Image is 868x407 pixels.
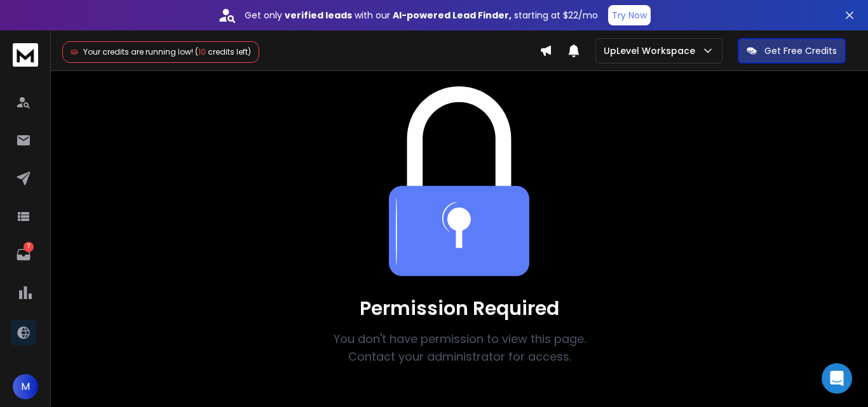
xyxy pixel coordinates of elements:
[13,43,38,67] img: logo
[389,86,530,277] img: Team collaboration
[83,46,193,57] span: Your credits are running low!
[245,9,598,22] p: Get only with our starting at $22/mo
[393,9,512,22] strong: AI-powered Lead Finder,
[195,46,251,57] span: ( credits left)
[317,297,602,320] h1: Permission Required
[285,9,352,22] strong: verified leads
[608,5,651,25] button: Try Now
[13,374,38,399] button: M
[764,44,837,57] p: Get Free Credits
[198,46,206,57] span: 10
[612,9,647,22] p: Try Now
[604,44,700,57] p: UpLevel Workspace
[738,38,846,63] button: Get Free Credits
[24,242,34,252] p: 7
[11,242,36,267] a: 7
[317,330,602,366] p: You don't have permission to view this page. Contact your administrator for access.
[822,363,852,394] div: Open Intercom Messenger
